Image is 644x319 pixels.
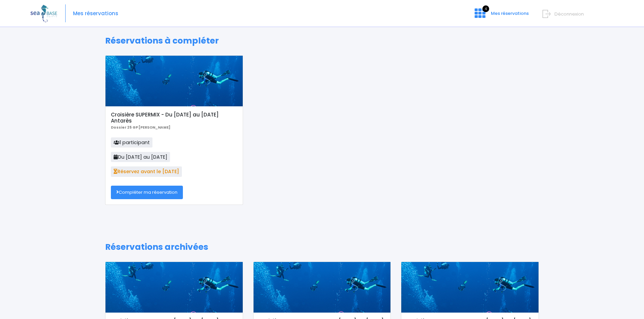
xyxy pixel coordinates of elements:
span: 1 participant [111,137,152,148]
h1: Réservations à compléter [105,36,539,46]
a: Compléter ma réservation [111,186,183,199]
span: 4 [482,5,489,12]
span: Mes réservations [491,10,529,17]
a: 4 Mes réservations [469,12,533,19]
b: Dossier 25 GP [PERSON_NAME] [111,125,170,130]
h1: Réservations archivées [105,242,539,252]
span: Du [DATE] au [DATE] [111,152,170,162]
h5: Croisière SUPERMIX - Du [DATE] au [DATE] Antarès [111,112,237,124]
span: Déconnexion [554,11,584,17]
span: Réservez avant le [DATE] [111,166,182,177]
